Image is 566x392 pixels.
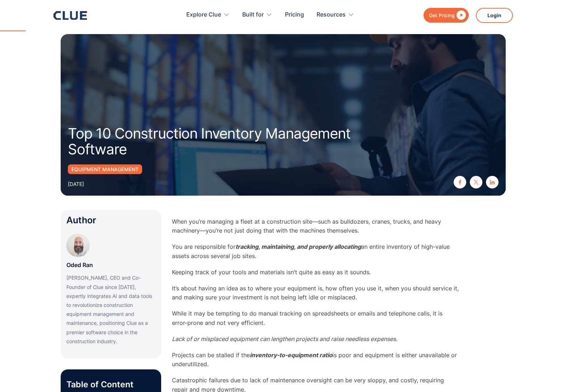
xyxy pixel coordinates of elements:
[317,4,346,26] div: Resources
[458,180,462,185] img: facebook icon
[68,126,369,157] h1: Top 10 Construction Inventory Management Software
[66,234,90,257] img: Oded Ran
[250,351,332,359] em: inventory-to-equipment ratio
[68,164,142,174] a: Equipment Management
[474,180,478,185] img: twitter X icon
[186,4,221,26] div: Explore Clue
[172,309,459,327] p: While it may be tempting to do manual tracking on spreadsheets or emails and telephone calls, it ...
[235,243,361,250] em: tracking, maintaining, and properly allocating
[476,8,513,23] a: Login
[455,11,466,20] div: 
[424,8,469,23] a: Get Pricing
[66,273,155,346] p: [PERSON_NAME], CEO and Co-Founder of Clue since [DATE], expertly integrates AI and data tools to ...
[285,4,304,26] a: Pricing
[66,261,93,270] p: Oded Ran
[68,179,84,188] div: [DATE]
[172,242,459,260] p: You are responsible for an entire inventory of high-value assets across several job sites.
[66,379,155,390] p: Table of Content
[317,4,354,26] div: Resources
[172,335,397,342] em: Lack of or misplaced equipment can lengthen projects and raise needless expenses.
[242,4,272,26] div: Built for
[172,351,459,369] p: Projects can be stalled if the is poor and equipment is either unavailable or underutilized.
[242,4,264,26] div: Built for
[429,11,455,20] div: Get Pricing
[186,4,230,26] div: Explore Clue
[490,180,495,185] img: linkedin icon
[172,217,459,235] p: When you’re managing a fleet at a construction site—such as bulldozers, cranes, trucks, and heavy...
[66,216,155,225] div: Author
[172,284,459,302] p: It’s about having an idea as to where your equipment is, how often you use it, when you should se...
[172,268,459,277] p: Keeping track of your tools and materials isn’t quite as easy as it sounds.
